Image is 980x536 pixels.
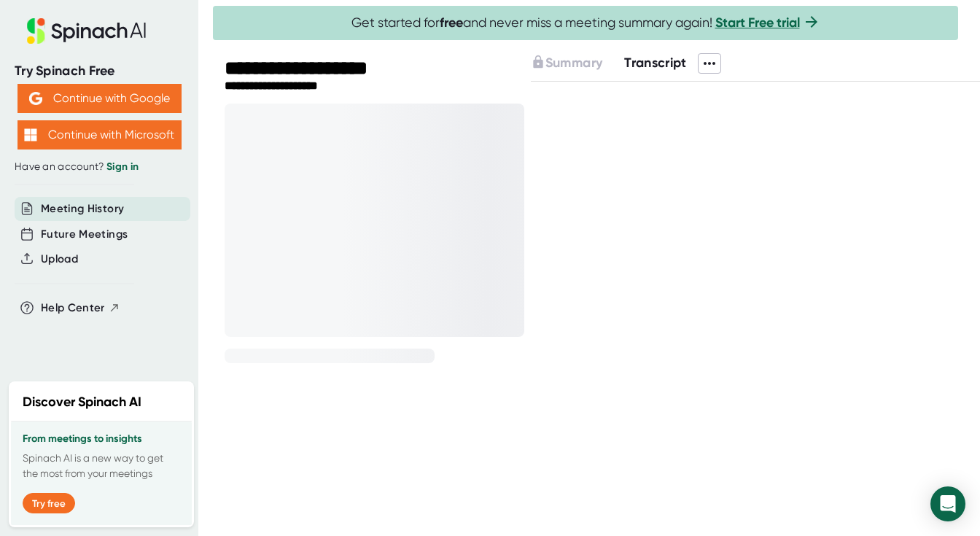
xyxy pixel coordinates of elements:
[23,433,180,445] h3: From meetings to insights
[545,55,602,71] span: Summary
[15,63,184,79] div: Try Spinach Free
[17,120,182,149] button: Continue with Microsoft
[440,15,463,31] b: free
[624,53,687,73] button: Transcript
[17,84,182,113] button: Continue with Google
[41,201,124,217] button: Meeting History
[23,392,141,412] h2: Discover Spinach AI
[23,451,180,481] p: Spinach AI is a new way to get the most from your meetings
[715,15,800,31] a: Start Free trial
[29,92,42,105] img: Aehbyd4JwY73AAAAAElFTkSuQmCC
[106,160,139,173] a: Sign in
[930,486,965,521] div: Open Intercom Messenger
[351,15,820,31] span: Get started for and never miss a meeting summary again!
[41,300,105,316] span: Help Center
[41,300,120,316] button: Help Center
[531,53,624,74] div: Upgrade to access
[531,53,602,73] button: Summary
[624,55,687,71] span: Transcript
[15,160,184,174] div: Have an account?
[23,493,75,513] button: Try free
[41,251,78,268] button: Upload
[41,226,128,243] button: Future Meetings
